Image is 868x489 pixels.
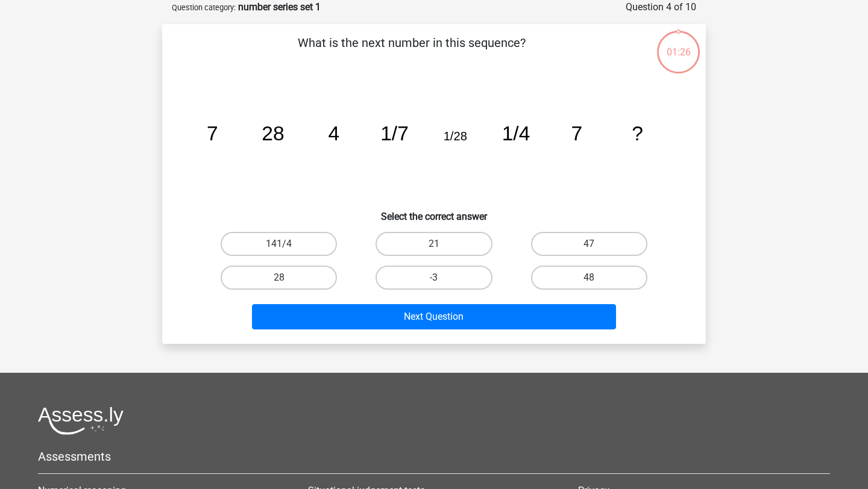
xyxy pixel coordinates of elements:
[531,232,647,256] label: 47
[328,122,339,145] tspan: 4
[221,232,337,256] label: 141/4
[221,266,337,290] label: 28
[238,1,321,13] strong: number series set 1
[262,122,284,145] tspan: 28
[444,129,467,143] tspan: 1/28
[656,30,701,60] div: 01:26
[502,122,530,145] tspan: 1/4
[207,122,218,145] tspan: 7
[632,122,643,145] tspan: ?
[571,122,582,145] tspan: 7
[181,34,641,70] p: What is the next number in this sequence?
[38,406,124,435] img: Assessly logo
[380,122,409,145] tspan: 1/7
[376,266,492,290] label: -3
[172,3,236,12] small: Question category:
[38,449,830,464] h5: Assessments
[531,266,647,290] label: 48
[181,201,687,222] h6: Select the correct answer
[252,304,617,329] button: Next Question
[376,232,492,256] label: 21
